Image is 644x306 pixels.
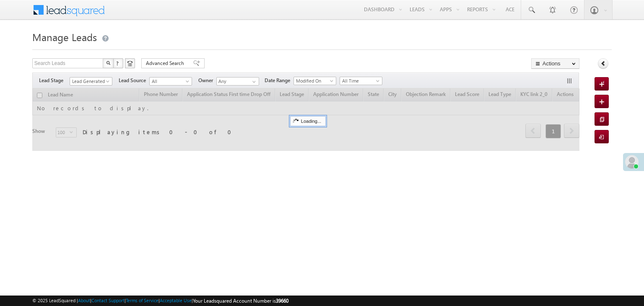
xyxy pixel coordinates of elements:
span: Lead Generated [70,78,110,85]
div: Loading... [290,116,326,126]
span: Lead Stage [39,77,70,84]
a: All Time [340,77,382,85]
span: Your Leadsquared Account Number is [193,298,288,304]
span: Date Range [265,77,293,84]
a: Contact Support [91,298,125,303]
span: All [150,78,190,85]
span: All Time [340,77,380,85]
span: Modified On [294,77,334,85]
span: Lead Source [119,77,149,84]
span: Owner [198,77,216,84]
input: Type to Search [216,77,259,86]
span: Manage Leads [32,30,97,44]
span: © 2025 LeadSquared | | | | | [32,297,288,305]
a: Acceptable Use [160,298,192,303]
a: All [149,77,192,86]
a: Lead Generated [70,77,112,86]
a: Terms of Service [126,298,158,303]
a: About [78,298,90,303]
a: Show All Items [248,78,258,86]
span: ? [116,60,120,67]
button: Actions [531,58,579,69]
img: Search [106,61,110,65]
span: Advanced Search [146,60,187,67]
button: ? [113,58,123,68]
span: 39660 [276,298,288,304]
a: Modified On [293,77,336,85]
